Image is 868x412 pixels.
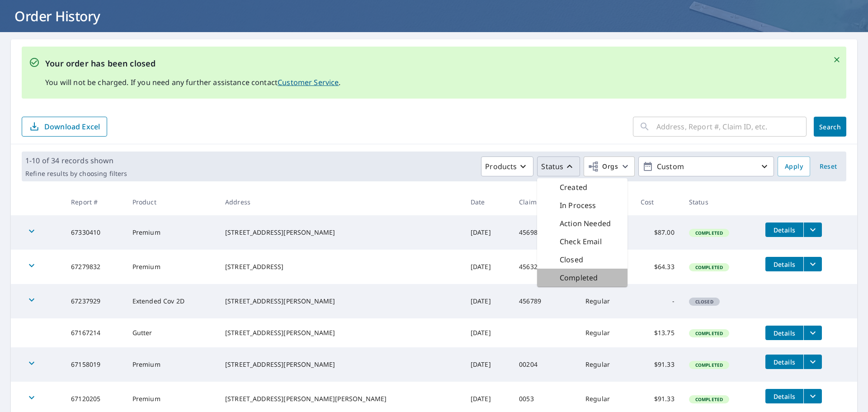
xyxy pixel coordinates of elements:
button: Apply [778,156,810,176]
p: Action Needed [560,218,611,229]
p: 1-10 of 34 records shown [25,155,127,166]
td: 67158019 [64,347,125,382]
span: Completed [690,362,728,368]
p: Download Excel [44,122,100,132]
div: Check Email [537,232,627,251]
td: $64.33 [633,250,682,284]
div: [STREET_ADDRESS] [225,262,456,271]
td: [DATE] [463,284,512,318]
span: Apply [785,161,803,172]
th: Address [218,189,463,215]
td: 67279832 [64,250,125,284]
span: Completed [690,230,728,236]
p: Completed [560,272,598,283]
button: Custom [638,156,774,176]
td: $87.00 [633,215,682,250]
td: Premium [125,250,218,284]
button: filesDropdownBtn-67330410 [803,223,822,237]
p: In Process [560,200,596,211]
p: You will not be charged. If you need any further assistance contact . [45,77,341,88]
th: Product [125,189,218,215]
button: Reset [814,156,843,176]
th: Cost [633,189,682,215]
div: Action Needed [537,214,627,232]
td: [DATE] [463,215,512,250]
td: 456321 [512,250,578,284]
input: Address, Report #, Claim ID, etc. [656,114,807,139]
span: Reset [817,161,839,172]
td: Premium [125,347,218,382]
td: 67167214 [64,318,125,347]
td: 456987 [512,215,578,250]
th: Claim ID [512,189,578,215]
span: Details [771,358,798,366]
td: - [633,284,682,318]
button: filesDropdownBtn-67120205 [803,389,822,403]
td: Regular [578,284,633,318]
td: [DATE] [463,347,512,382]
p: Your order has been closed [45,57,341,70]
td: Gutter [125,318,218,347]
th: Status [682,189,758,215]
span: Details [771,392,798,401]
th: Date [463,189,512,215]
p: Status [541,161,563,172]
td: [DATE] [463,250,512,284]
p: Created [560,182,587,193]
div: [STREET_ADDRESS][PERSON_NAME] [225,360,456,369]
span: Completed [690,396,728,403]
div: Closed [537,251,627,269]
td: [DATE] [463,318,512,347]
button: Download Excel [22,117,107,137]
td: Regular [578,318,633,347]
div: [STREET_ADDRESS][PERSON_NAME][PERSON_NAME] [225,394,456,403]
p: Custom [653,159,759,175]
button: Products [481,156,533,176]
button: Orgs [584,156,635,176]
td: 67237929 [64,284,125,318]
p: Closed [560,254,583,265]
span: Details [771,329,798,337]
button: filesDropdownBtn-67279832 [803,257,822,271]
span: Details [771,226,798,234]
td: Regular [578,347,633,382]
span: Orgs [588,161,618,172]
td: Extended Cov 2D [125,284,218,318]
span: Closed [690,298,719,305]
td: $13.75 [633,318,682,347]
span: Search [821,123,839,131]
div: [STREET_ADDRESS][PERSON_NAME] [225,228,456,237]
td: Premium [125,215,218,250]
button: Close [831,54,843,66]
div: Completed [537,269,627,287]
span: Completed [690,264,728,270]
button: detailsBtn-67330410 [765,223,803,237]
p: Products [485,161,517,172]
span: Completed [690,330,728,336]
div: [STREET_ADDRESS][PERSON_NAME] [225,297,456,306]
button: filesDropdownBtn-67158019 [803,355,822,369]
td: $91.33 [633,347,682,382]
button: detailsBtn-67167214 [765,326,803,340]
p: Check Email [560,236,602,247]
button: detailsBtn-67158019 [765,355,803,369]
div: [STREET_ADDRESS][PERSON_NAME] [225,328,456,337]
div: In Process [537,196,627,214]
td: 67330410 [64,215,125,250]
button: Search [814,117,846,137]
td: 00204 [512,347,578,382]
div: Created [537,178,627,196]
td: 456789 [512,284,578,318]
button: detailsBtn-67120205 [765,389,803,403]
a: Customer Service [278,77,339,87]
button: detailsBtn-67279832 [765,257,803,271]
span: Details [771,260,798,269]
p: Refine results by choosing filters [25,170,127,178]
h1: Order History [11,7,857,25]
button: Status [537,156,580,176]
button: filesDropdownBtn-67167214 [803,326,822,340]
th: Report # [64,189,125,215]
